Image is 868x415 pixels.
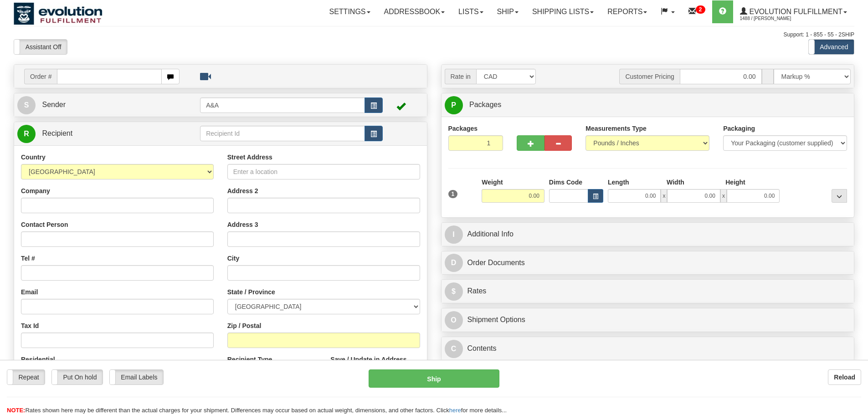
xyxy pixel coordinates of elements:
span: Packages [469,101,501,108]
span: 1 [448,190,458,198]
label: Length [608,178,629,187]
a: Reports [601,0,654,23]
label: Save / Update in Address Book [330,355,420,373]
span: O [445,311,463,329]
a: Settings [323,0,377,23]
span: Evolution Fulfillment [747,8,842,15]
div: Support: 1 - 855 - 55 - 2SHIP [14,31,854,39]
label: Residential [21,355,55,364]
a: DOrder Documents [445,254,851,272]
span: x [661,189,667,203]
label: Width [667,178,684,187]
label: Address 3 [227,220,258,229]
label: City [227,254,239,263]
iframe: chat widget [847,161,867,254]
label: Packaging [723,124,755,133]
span: Order # [24,69,57,84]
span: Customer Pricing [619,69,679,84]
a: Ship [490,0,525,23]
label: Advanced [809,40,854,54]
label: Measurements Type [586,124,647,133]
label: Dims Code [549,178,582,187]
a: 2 [682,0,712,23]
label: Tax Id [21,321,39,330]
label: Address 2 [227,186,258,195]
a: P Packages [445,96,851,114]
sup: 2 [696,5,705,14]
label: Packages [448,124,478,133]
label: Email [21,287,38,297]
label: Put On hold [52,370,103,384]
span: Sender [42,101,66,108]
a: Shipping lists [525,0,601,23]
span: NOTE: [7,407,25,414]
label: Contact Person [21,220,68,229]
a: Evolution Fulfillment 1488 / [PERSON_NAME] [733,0,854,23]
span: x [720,189,727,203]
label: Height [725,178,745,187]
span: Recipient [42,129,72,137]
input: Recipient Id [200,126,365,141]
span: I [445,225,463,244]
a: Lists [452,0,490,23]
label: Street Address [227,153,272,162]
a: CContents [445,339,851,358]
label: State / Province [227,287,275,297]
span: 1488 / [PERSON_NAME] [740,14,808,23]
button: Ship [369,369,499,388]
span: $ [445,282,463,301]
a: Addressbook [377,0,452,23]
a: OShipment Options [445,311,851,329]
label: Repeat [7,370,45,384]
button: Reload [828,369,861,385]
a: IAdditional Info [445,225,851,244]
input: Enter a location [227,164,420,179]
label: Recipient Type [227,355,272,364]
label: Tel # [21,254,35,263]
label: Assistant Off [14,40,67,54]
a: $Rates [445,282,851,301]
span: Rate in [445,69,476,84]
img: logo1488.jpg [14,2,103,25]
input: Sender Id [200,97,365,113]
label: Country [21,153,46,162]
span: P [445,96,463,114]
label: Email Labels [110,370,163,384]
span: R [17,125,36,143]
label: Weight [482,178,503,187]
label: Zip / Postal [227,321,262,330]
a: S Sender [17,96,200,114]
a: R Recipient [17,124,180,143]
label: Company [21,186,50,195]
b: Reload [834,374,855,381]
span: C [445,340,463,358]
div: ... [832,189,847,203]
span: S [17,96,36,114]
span: D [445,254,463,272]
a: here [449,407,461,414]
